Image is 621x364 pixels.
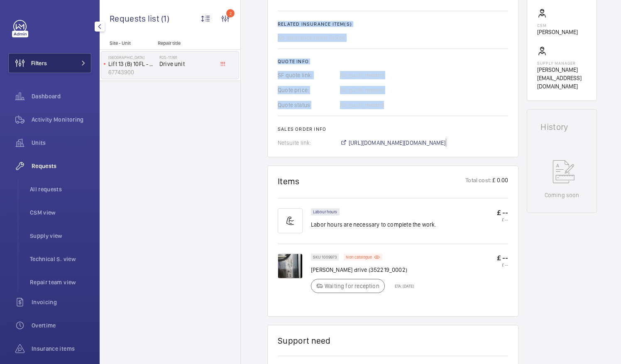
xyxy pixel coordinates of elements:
span: Dashboard [32,92,91,100]
h2: Related insurance item(s) [278,21,508,27]
h2: Sales order info [278,126,508,132]
p: £ -- [497,217,508,222]
p: Supply manager [537,61,587,66]
p: [PERSON_NAME][EMAIL_ADDRESS][DOMAIN_NAME] [537,66,587,90]
p: Site - Unit [100,40,154,46]
p: Repair title [158,40,213,46]
span: Repair team view [30,278,91,286]
h2: Quote info [278,59,508,64]
span: Units [32,139,91,147]
p: [PERSON_NAME] drive (352219_0002) [311,266,414,274]
span: Supply view [30,232,91,240]
p: £ -- [497,208,508,217]
h1: History [540,123,583,131]
p: Lift 13 (B) 10FL - KL B [108,60,156,68]
p: CSM [537,23,578,28]
span: Technical S. view [30,255,91,263]
button: Filters [8,53,91,73]
p: [GEOGRAPHIC_DATA] [108,55,156,60]
p: Waiting for reception [325,282,379,290]
span: [URL][DOMAIN_NAME][DOMAIN_NAME] [349,139,446,147]
span: All requests [30,185,91,193]
p: Non catalogue [346,256,372,259]
h1: Items [278,176,300,186]
p: SKU 1009973 [313,256,337,259]
span: Insurance items [32,344,91,353]
p: £ -- [497,262,508,267]
p: £ 0.00 [491,176,508,186]
a: [URL][DOMAIN_NAME][DOMAIN_NAME] [340,139,446,147]
span: Requests [32,162,91,170]
span: Drive unit [159,60,214,68]
img: muscle-sm.svg [278,208,303,233]
p: [PERSON_NAME] [537,28,578,36]
span: Activity Monitoring [32,115,91,124]
span: Invoicing [32,298,91,306]
p: Total cost: [465,176,491,186]
p: ETA: [DATE] [390,283,414,288]
span: Requests list [110,13,161,24]
img: KROQz09VZLuKvDXXEiBbL7wl_8ARMn2dc9JsLK6KH4d1Ne4z.png [278,254,303,278]
h1: Support need [278,335,331,346]
span: CSM view [30,208,91,217]
h2: R25-11391 [159,55,214,60]
span: Overtime [32,321,91,330]
p: 67743900 [108,68,156,76]
span: Filters [31,59,47,67]
p: £ -- [497,254,508,262]
p: Coming soon [545,191,579,199]
p: Labor hours are necessary to complete the work. [311,220,436,229]
p: Labour hours [313,210,337,213]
